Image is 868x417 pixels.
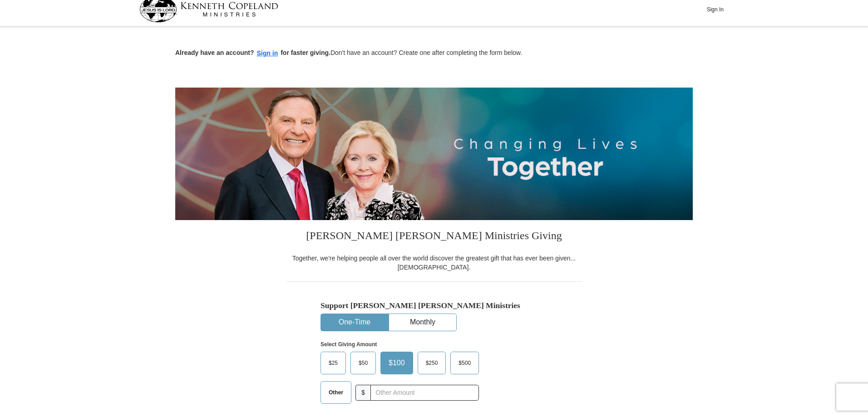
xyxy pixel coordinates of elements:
h3: [PERSON_NAME] [PERSON_NAME] Ministries Giving [286,220,582,254]
span: $25 [324,356,342,370]
span: $250 [421,356,443,370]
button: One-Time [321,314,388,331]
strong: Select Giving Amount [321,341,377,348]
button: Sign In [701,2,729,16]
p: Don't have an account? Create one after completing the form below. [175,48,693,59]
span: $100 [384,356,409,370]
input: Other Amount [370,385,479,401]
div: Together, we're helping people all over the world discover the greatest gift that has ever been g... [286,254,582,272]
span: $500 [454,356,475,370]
button: Monthly [389,314,456,331]
span: $50 [354,356,372,370]
button: Sign in [254,48,281,59]
span: Other [324,386,348,399]
h5: Support [PERSON_NAME] [PERSON_NAME] Ministries [321,301,547,310]
strong: Already have an account? for faster giving. [175,49,330,56]
span: $ [355,385,371,401]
